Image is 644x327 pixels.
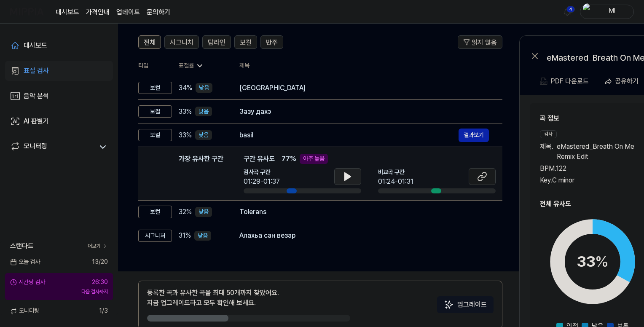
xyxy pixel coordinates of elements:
[5,35,113,56] a: 대시보드
[378,168,413,177] span: 비교곡 구간
[244,168,280,177] span: 검사곡 구간
[144,38,156,48] span: 전체
[540,142,553,162] span: 제목 .
[88,243,108,250] a: 더보기
[195,207,212,217] div: 낮음
[24,40,47,51] div: 대시보드
[437,296,494,313] button: 업그레이드
[170,38,193,48] span: 시그니처
[239,56,502,76] th: 제목
[24,116,49,126] div: AI 판별기
[595,252,609,271] span: %
[138,82,172,94] div: 보컬
[580,5,634,19] button: profileMl
[179,231,191,241] span: 31 %
[138,129,172,142] div: 보컬
[138,206,172,218] div: 보컬
[179,107,192,117] span: 33 %
[116,7,140,17] a: 업데이트
[266,38,278,48] span: 반주
[179,83,192,93] span: 34 %
[239,130,459,140] div: basil
[92,278,108,287] div: 26:30
[147,7,170,17] a: 문의하기
[540,130,557,138] div: 검사
[239,83,489,93] div: [GEOGRAPHIC_DATA]
[5,61,113,81] a: 표절 검사
[540,78,547,85] img: PDF Download
[10,307,39,315] span: 모니터링
[56,7,79,17] a: 대시보드
[179,207,192,217] span: 32 %
[24,141,47,153] div: 모니터링
[10,241,34,251] span: 스탠다드
[282,154,296,164] span: 77 %
[86,7,110,17] button: 가격안내
[615,76,639,87] div: 공유하기
[300,154,328,164] div: 아주 높음
[239,207,489,217] div: Tolerans
[244,177,280,187] div: 01:29-01:37
[138,35,161,49] button: 전체
[10,258,40,266] span: 오늘 검사
[138,105,172,118] div: 보컬
[561,5,574,19] button: 알림4
[234,35,257,49] button: 보컬
[179,62,226,70] div: 표절률
[437,303,494,311] a: Sparkles업그레이드
[202,35,231,49] button: 탑라인
[378,177,413,187] div: 01:24-01:31
[179,130,192,140] span: 33 %
[260,35,283,49] button: 반주
[138,230,172,242] div: 시그니처
[10,288,108,295] div: 다음 검사까지
[138,56,172,76] th: 타입
[577,250,609,273] div: 33
[5,86,113,106] a: 음악 분석
[147,288,279,308] div: 등록한 곡과 유사한 곡을 최대 50개까지 찾았어요. 지금 업그레이드하고 모두 확인해 보세요.
[24,66,49,76] div: 표절 검사
[179,154,223,193] div: 가장 유사한 구간
[562,7,572,17] img: 알림
[240,38,252,48] span: 보컬
[583,3,593,20] img: profile
[10,278,45,287] div: 시간당 검사
[566,6,575,13] div: 4
[239,231,489,241] div: Алахьа сан везар
[244,154,275,164] span: 구간 유사도
[459,129,489,142] button: 결과보기
[195,130,212,140] div: 낮음
[195,107,212,117] div: 낮음
[24,91,49,101] div: 음악 분석
[458,35,502,49] button: 읽지 않음
[444,300,454,310] img: Sparkles
[538,73,590,90] button: PDF 다운로드
[10,141,94,153] a: 모니터링
[596,7,628,16] div: Ml
[99,307,108,315] span: 1 / 3
[194,231,211,241] div: 낮음
[196,83,212,93] div: 낮음
[164,35,199,49] button: 시그니처
[472,38,497,48] span: 읽지 않음
[5,111,113,131] a: AI 판별기
[92,258,108,266] span: 13 / 20
[239,107,489,117] div: Зазу дахэ
[208,38,225,48] span: 탑라인
[551,76,589,87] div: PDF 다운로드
